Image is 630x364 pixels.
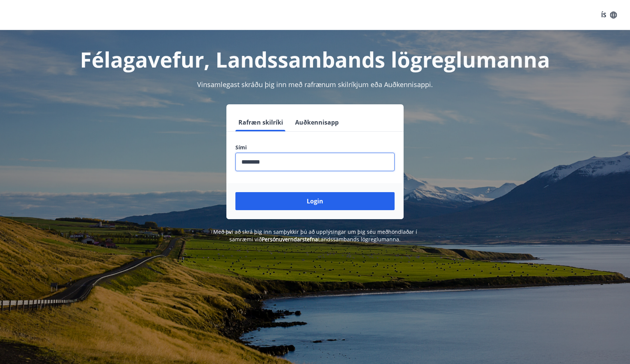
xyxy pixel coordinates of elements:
[597,8,621,22] button: ÍS
[235,113,286,131] button: Rafræn skilríki
[197,80,433,89] span: Vinsamlegast skráðu þig inn með rafrænum skilríkjum eða Auðkennisappi.
[292,113,342,131] button: Auðkennisapp
[262,236,318,243] a: Persónuverndarstefna
[213,228,417,243] span: Með því að skrá þig inn samþykkir þú að upplýsingar um þig séu meðhöndlaðar í samræmi við Landssa...
[235,192,395,210] button: Login
[235,144,395,151] label: Sími
[54,45,576,74] h1: Félagavefur, Landssambands lögreglumanna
